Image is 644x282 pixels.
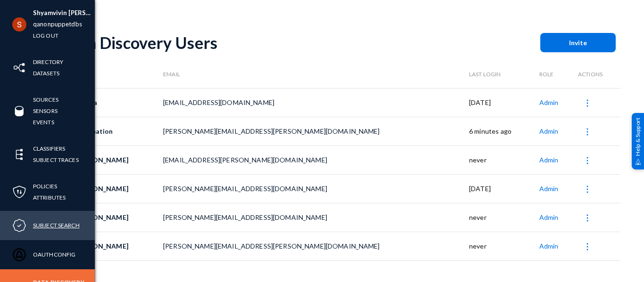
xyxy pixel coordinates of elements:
a: Subject Traces [33,154,79,165]
span: Admin [539,212,554,223]
img: help_support.svg [635,159,641,165]
span: never [469,242,487,250]
a: Attributes [33,192,66,203]
a: Log out [33,30,58,41]
span: Admin [539,97,554,108]
a: Sensors [33,105,58,116]
a: Subject Search [33,220,80,231]
img: icon-more.svg [583,127,592,137]
a: Classifiers [33,143,65,154]
button: Invite [540,33,616,52]
th: Actions [573,62,620,88]
span: [EMAIL_ADDRESS][PERSON_NAME][DOMAIN_NAME] [163,156,327,164]
div: Name [67,71,154,78]
li: Shyamvivin [PERSON_NAME] [PERSON_NAME] [33,8,95,19]
span: never [469,156,487,164]
span: [PERSON_NAME][EMAIL_ADDRESS][PERSON_NAME][DOMAIN_NAME] [163,127,380,135]
img: icon-more.svg [583,156,592,165]
span: Last Login [469,71,501,78]
span: never [469,213,487,221]
span: [PERSON_NAME] [74,156,129,164]
a: Directory [33,56,63,67]
span: [PERSON_NAME][EMAIL_ADDRESS][PERSON_NAME][DOMAIN_NAME] [163,242,380,250]
span: [DATE] [469,98,491,106]
img: icon-elements.svg [12,147,26,161]
span: Email [163,71,180,78]
span: Admin [539,241,554,251]
span: Admin [539,126,554,137]
span: [EMAIL_ADDRESS][DOMAIN_NAME] [163,98,274,106]
span: Role [539,71,554,78]
span: [DATE] [469,185,491,193]
div: Help & Support [632,113,644,169]
a: Events [33,117,54,128]
span: [PERSON_NAME] [74,242,129,250]
a: Policies [33,181,57,192]
span: Admin [539,184,554,194]
img: ACg8ocLCHWB70YVmYJSZIkanuWRMiAOKj9BOxslbKTvretzi-06qRA=s96-c [12,17,26,32]
img: icon-sources.svg [12,104,26,118]
span: [PERSON_NAME] [74,185,129,193]
span: Invite [569,39,587,47]
a: qanonpuppetdbs [33,19,82,30]
img: icon-policies.svg [12,185,26,199]
img: icon-inventory.svg [12,61,26,75]
img: icon-oauth.svg [12,248,26,262]
span: [PERSON_NAME][EMAIL_ADDRESS][DOMAIN_NAME] [163,185,327,193]
img: icon-more.svg [583,213,592,223]
span: [PERSON_NAME][EMAIL_ADDRESS][DOMAIN_NAME] [163,213,327,221]
span: 6 minutes ago [469,127,512,135]
div: Data Discovery Users [62,33,218,52]
img: icon-more.svg [583,242,592,251]
a: Datasets [33,68,59,79]
span: [PERSON_NAME] [74,213,129,221]
span: Admin [539,155,554,165]
a: Sources [33,94,58,105]
img: icon-more.svg [583,185,592,194]
img: icon-more.svg [583,98,592,108]
a: OAuthConfig [33,249,75,260]
img: icon-compliance.svg [12,218,26,233]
